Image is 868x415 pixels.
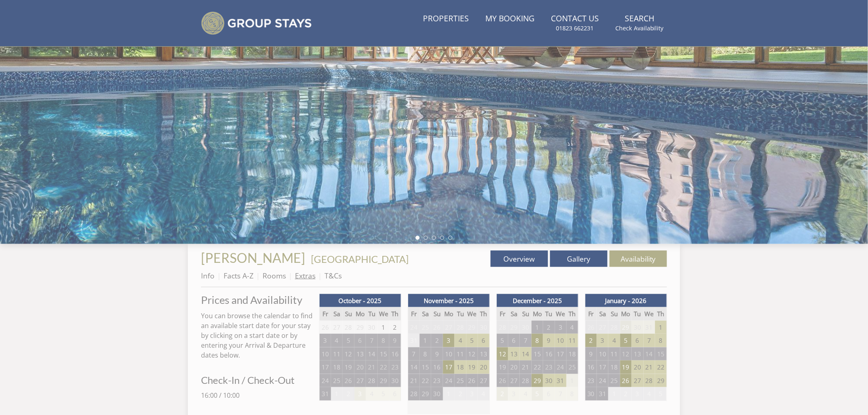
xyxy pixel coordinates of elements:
td: 27 [632,374,643,388]
td: 4 [478,387,489,401]
th: Mo [354,307,366,321]
td: 15 [655,347,667,361]
td: 30 [431,387,443,401]
td: 29 [354,321,366,334]
a: SearchCheck Availability [612,10,667,36]
th: Tu [543,307,555,321]
td: 9 [543,334,555,347]
td: 19 [497,360,508,374]
td: 7 [408,347,420,361]
a: Overview [491,251,548,267]
small: 01823 662231 [556,24,594,32]
th: Sa [420,307,431,321]
td: 26 [620,374,632,388]
td: 26 [585,321,597,334]
td: 4 [566,321,578,334]
th: We [466,307,478,321]
td: 13 [354,347,366,361]
td: 31 [320,387,331,401]
a: Gallery [550,251,608,267]
td: 19 [466,360,478,374]
td: 27 [443,321,455,334]
td: 6 [389,387,401,401]
th: We [644,307,655,321]
td: 9 [585,347,597,361]
td: 27 [354,374,366,388]
td: 28 [608,321,620,334]
td: 30 [478,321,489,334]
td: 3 [466,387,478,401]
td: 19 [620,360,632,374]
a: Extras [295,271,315,280]
td: 12 [466,347,478,361]
td: 2 [343,387,354,401]
td: 8 [378,334,389,347]
a: T&Cs [324,271,342,280]
td: 29 [532,374,543,388]
td: 3 [555,321,566,334]
td: 22 [655,360,667,374]
td: 16 [543,347,555,361]
td: 28 [644,374,655,388]
td: 5 [497,334,508,347]
a: [GEOGRAPHIC_DATA] [311,253,409,265]
td: 8 [655,334,667,347]
th: October - 2025 [320,294,401,308]
td: 4 [366,387,377,401]
td: 30 [389,374,401,388]
td: 15 [420,360,431,374]
td: 20 [632,360,643,374]
td: 26 [343,374,354,388]
td: 11 [566,334,578,347]
td: 1 [420,334,431,347]
td: 25 [331,374,343,388]
td: 15 [378,347,389,361]
td: 1 [331,387,343,401]
td: 21 [408,374,420,388]
td: 16 [389,347,401,361]
th: December - 2025 [497,294,578,308]
td: 25 [566,360,578,374]
td: 24 [443,374,455,388]
td: 1 [655,321,667,334]
td: 3 [354,387,366,401]
a: Availability [610,251,667,267]
th: Tu [455,307,466,321]
td: 27 [478,374,489,388]
th: Sa [597,307,608,321]
td: 30 [366,321,377,334]
td: 26 [320,321,331,334]
a: Rooms [263,271,286,280]
td: 18 [608,360,620,374]
td: 13 [478,347,489,361]
td: 2 [431,334,443,347]
td: 3 [597,334,608,347]
td: 2 [585,334,597,347]
td: 11 [608,347,620,361]
td: 5 [378,387,389,401]
td: 31 [408,334,420,347]
td: 29 [508,321,520,334]
a: Prices and Availability [201,294,313,306]
td: 29 [620,321,632,334]
td: 12 [620,347,632,361]
td: 14 [366,347,377,361]
td: 9 [431,347,443,361]
td: 10 [320,347,331,361]
td: 2 [455,387,466,401]
td: 20 [354,360,366,374]
td: 26 [466,374,478,388]
a: Info [201,271,215,280]
th: Sa [508,307,520,321]
th: Fr [408,307,420,321]
td: 4 [608,334,620,347]
td: 3 [632,387,643,401]
td: 21 [366,360,377,374]
td: 29 [420,387,431,401]
td: 10 [555,334,566,347]
th: Su [431,307,443,321]
td: 2 [389,321,401,334]
td: 31 [555,374,566,388]
a: [PERSON_NAME] [201,250,308,266]
th: Fr [497,307,508,321]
